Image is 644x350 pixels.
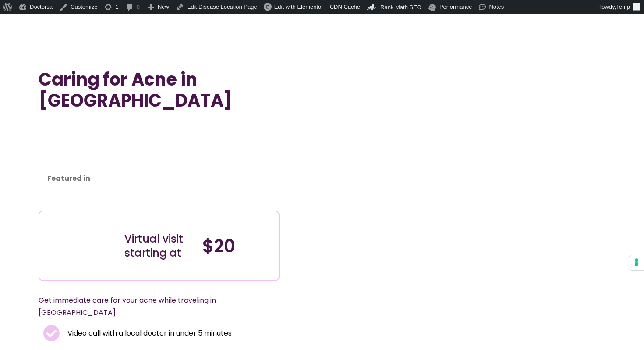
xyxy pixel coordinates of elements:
span: Temp [616,4,630,10]
h4: $20 [202,236,272,257]
p: Get immediate care for your acne while traveling in [GEOGRAPHIC_DATA] [39,294,258,319]
span: Edit with Elementor [274,4,323,10]
span: Rank Math SEO [380,4,421,11]
h1: Caring for Acne in [GEOGRAPHIC_DATA] [39,69,280,111]
iframe: Customer reviews powered by Trustpilot [43,124,122,190]
img: Illustration depicting a young woman in a casual outfit, engaged with her smartphone. She has a p... [53,218,109,274]
strong: Featured in [47,173,90,183]
button: Your consent preferences for tracking technologies [629,255,644,270]
div: Virtual visit starting at [124,232,194,260]
span: Video call with a local doctor in under 5 minutes [65,327,232,339]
